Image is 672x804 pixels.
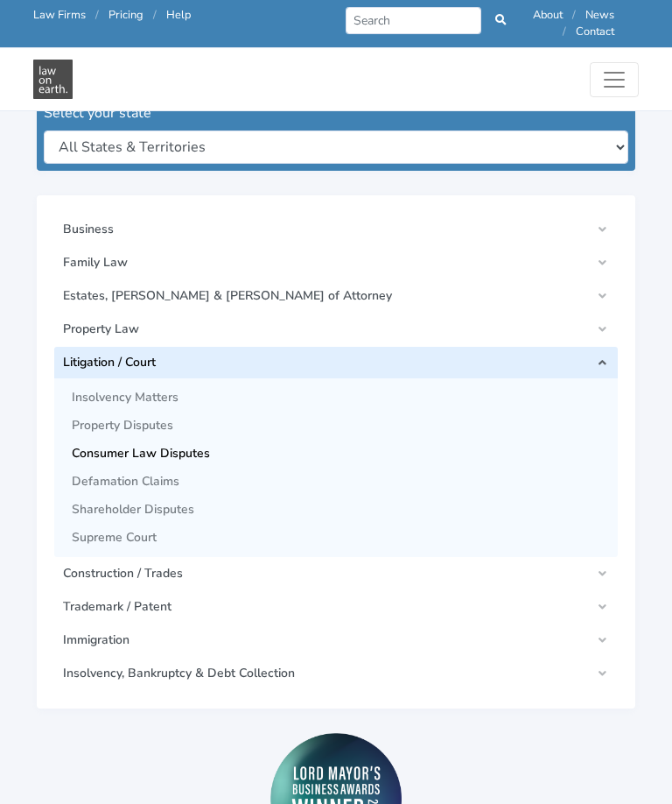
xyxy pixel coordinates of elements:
a: Law Firms [33,7,86,23]
a: Insolvency, Bankruptcy & Debt Collection [54,658,618,689]
a: Consumer Law Disputes [72,440,618,468]
span: Construction / Trades [63,567,590,581]
span: Trademark / Patent [63,600,590,614]
a: Shareholder Disputes [72,496,618,524]
span: Consumer Law Disputes [72,447,609,461]
a: Insolvency Matters [72,384,618,412]
input: Search [346,7,481,34]
a: Contact [576,24,614,39]
span: / [563,24,566,39]
span: Family Law [63,256,590,270]
span: Estates, [PERSON_NAME] & [PERSON_NAME] of Attorney [63,289,590,303]
span: Defamation Claims [72,475,609,489]
a: Immigration [54,624,618,656]
span: / [153,7,157,23]
a: Property Law [54,314,618,345]
span: Litigation / Court [63,356,590,370]
a: Business [54,214,618,245]
a: Pricing [108,7,143,23]
span: / [95,7,99,23]
span: Insolvency Matters [72,391,609,405]
a: About [533,7,563,23]
a: Construction / Trades [54,558,618,589]
a: Litigation / Court [54,347,618,378]
a: Defamation Claims [72,468,618,496]
button: Toggle navigation [590,62,639,97]
span: Supreme Court [72,531,609,545]
a: Trademark / Patent [54,591,618,623]
a: Family Law [54,247,618,279]
span: Property Disputes [72,419,609,433]
a: Supreme Court [72,524,618,552]
span: Immigration [63,633,590,647]
a: Help [166,7,191,23]
span: Business [63,222,590,236]
a: Property Disputes [72,412,618,440]
a: Estates, [PERSON_NAME] & [PERSON_NAME] of Attorney [54,280,618,312]
span: / [572,7,576,23]
span: Shareholder Disputes [72,503,609,517]
img: Consumer Law Disputes - Free Legal Guides in - Free Legal Resources & Documents [33,60,73,99]
div: Select your state [44,102,628,123]
span: Insolvency, Bankruptcy & Debt Collection [63,666,590,681]
span: Property Law [63,322,590,336]
a: News [585,7,614,23]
